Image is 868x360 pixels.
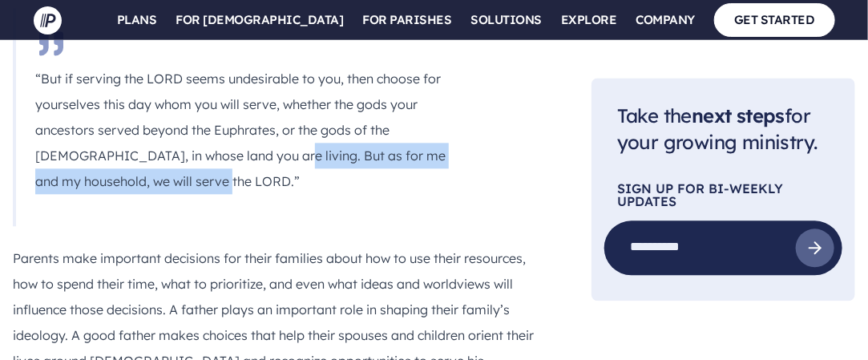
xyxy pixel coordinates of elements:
[617,183,830,208] p: Sign Up For Bi-Weekly Updates
[35,66,455,194] p: “But if serving the LORD seems undesirable to you, then choose for yourselves this day whom you w...
[692,104,785,128] span: next steps
[714,3,835,36] a: GET STARTED
[617,104,818,155] span: Take the for your growing ministry.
